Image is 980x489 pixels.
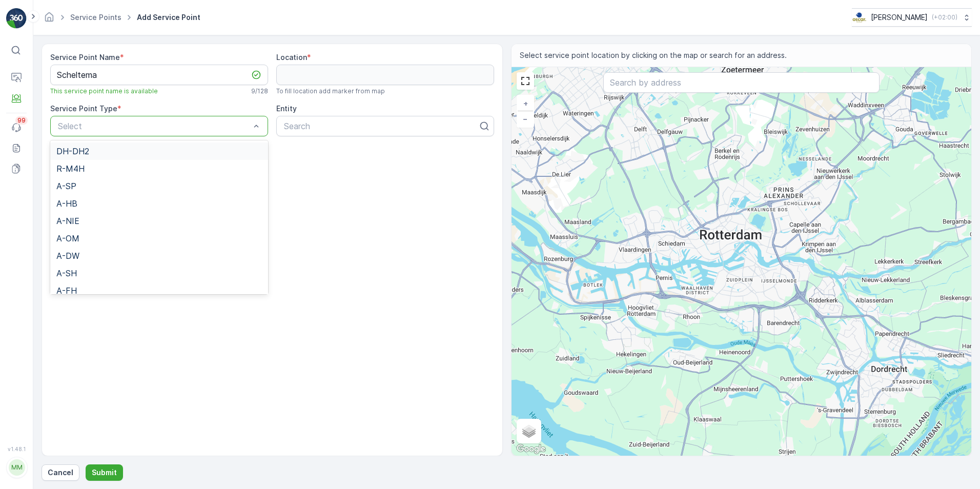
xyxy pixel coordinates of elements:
span: R-M4H [56,164,85,173]
img: basis-logo_rgb2x.png [852,12,867,23]
p: ( +02:00 ) [932,13,957,22]
button: Submit [86,464,123,481]
p: 9 / 128 [251,87,268,95]
a: Layers [518,420,540,442]
a: Open this area in Google Maps (opens a new window) [514,442,548,456]
p: 99 [17,116,26,125]
button: [PERSON_NAME](+02:00) [852,8,972,27]
span: − [523,114,528,123]
p: Search [284,120,478,132]
label: Location [276,53,307,62]
p: Select [58,120,250,132]
a: Service Points [70,13,121,22]
p: Submit [92,467,117,478]
label: Service Point Name [50,53,120,62]
span: A-FH [56,286,77,295]
span: A-SP [56,181,76,191]
span: A-OM [56,234,79,243]
p: Cancel [48,467,73,478]
label: Service Point Type [50,104,117,113]
span: To fill location add marker from map [276,87,385,95]
img: Google [514,442,548,456]
span: A-DW [56,251,79,260]
label: Entity [276,104,297,113]
span: A-SH [56,269,77,278]
span: + [523,99,528,108]
a: Zoom In [518,96,533,111]
a: Zoom Out [518,111,533,127]
p: [PERSON_NAME] [871,12,928,23]
a: View Fullscreen [518,73,533,89]
span: Select service point location by clicking on the map or search for an address. [520,50,787,60]
span: This service point name is available [50,87,158,95]
span: Add Service Point [135,12,202,23]
button: Cancel [42,464,79,481]
a: Homepage [44,15,55,24]
span: If left blank, all order types and Items will be made available. [50,237,494,245]
span: A-NIE [56,216,79,226]
button: MM [6,454,27,481]
a: 99 [6,117,27,138]
p: Order Settings [50,222,494,235]
span: DH-DH2 [56,147,89,156]
div: MM [9,459,25,476]
input: Search by address [603,72,880,93]
span: A-HB [56,199,77,208]
span: v 1.48.1 [6,446,27,452]
img: logo [6,8,27,29]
